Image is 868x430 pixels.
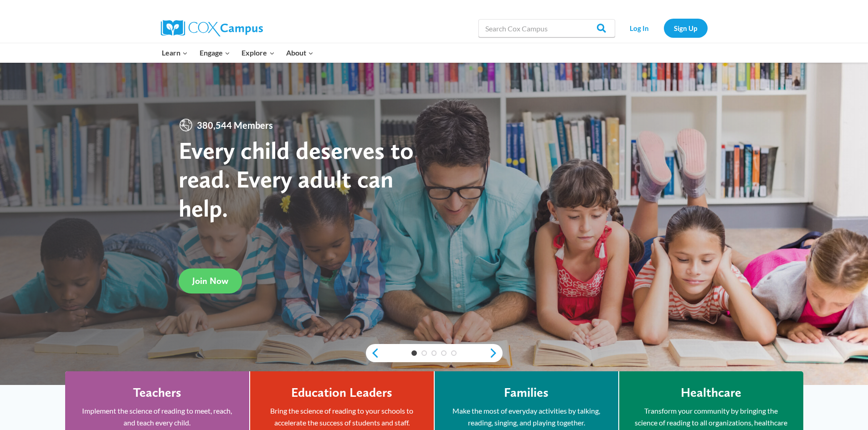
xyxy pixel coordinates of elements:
[193,118,277,132] span: 380,544 Members
[161,20,263,36] img: Cox Campus
[489,348,503,359] a: next
[620,19,708,37] nav: Secondary Navigation
[664,19,708,37] a: Sign Up
[441,350,447,356] a: 4
[264,405,420,428] p: Bring the science of reading to your schools to accelerate the success of students and staff.
[179,136,414,223] strong: Every child deserves to read. Every adult can help.
[451,350,457,356] a: 5
[366,348,380,359] a: previous
[79,405,236,428] p: Implement the science of reading to meet, reach, and teach every child.
[241,47,274,59] span: Explore
[366,344,503,362] div: content slider buttons
[504,385,549,400] h4: Families
[681,385,741,400] h4: Healthcare
[421,350,427,356] a: 2
[133,385,181,400] h4: Teachers
[291,385,392,400] h4: Education Leaders
[156,43,319,62] nav: Primary Navigation
[411,350,417,356] a: 1
[200,47,230,59] span: Engage
[431,350,437,356] a: 3
[286,47,313,59] span: About
[179,268,242,293] a: Join Now
[448,405,605,428] p: Make the most of everyday activities by talking, reading, singing, and playing together.
[620,19,659,37] a: Log In
[162,47,188,59] span: Learn
[192,275,228,286] span: Join Now
[478,19,615,37] input: Search Cox Campus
